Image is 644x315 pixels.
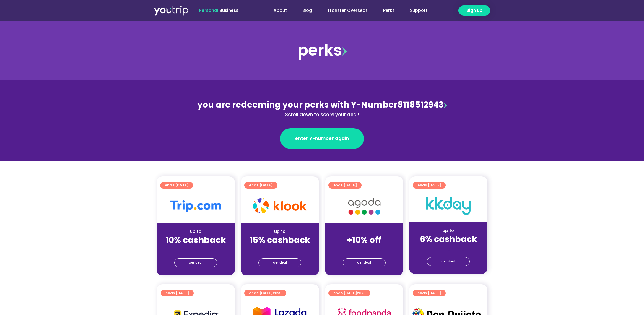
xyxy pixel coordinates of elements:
span: ends [DATE] [333,290,366,296]
span: ends [DATE] [249,182,273,189]
a: get deal [343,258,386,267]
div: Scroll down to score your deal! [194,111,450,118]
a: get deal [427,257,470,266]
span: you are redeeming your perks with Y-Number [197,99,397,111]
a: ends [DATE] [244,182,277,189]
a: Support [402,5,435,16]
a: ends [DATE] [161,290,194,296]
span: ends [DATE] [165,290,189,296]
span: enter Y-number again [295,135,349,142]
div: up to [414,228,483,234]
div: up to [245,228,314,235]
a: ends [DATE] [413,290,446,296]
a: ends [DATE] [328,182,362,189]
span: ends [DATE] [417,290,441,296]
strong: 10% cashback [165,234,226,246]
a: ends [DATE]2025 [328,290,370,296]
span: get deal [441,257,455,266]
a: About [266,5,295,16]
div: (for stays only) [245,246,314,252]
span: get deal [189,259,203,267]
a: Business [219,7,238,13]
span: ends [DATE] [417,182,441,189]
div: 8118512943 [194,99,450,118]
div: (for stays only) [161,246,230,252]
nav: Menu [254,5,435,16]
div: (for stays only) [330,246,399,252]
a: Perks [375,5,402,16]
a: get deal [174,258,217,267]
strong: +10% off [347,234,381,246]
a: enter Y-number again [280,128,364,149]
a: get deal [258,258,301,267]
a: Sign up [458,5,490,16]
div: (for stays only) [414,245,483,251]
span: Personal [199,7,218,13]
a: Blog [295,5,320,16]
span: Sign up [466,7,482,14]
span: get deal [273,259,287,267]
strong: 6% cashback [420,233,477,245]
span: | [199,7,238,13]
a: ends [DATE]2025 [244,290,286,296]
span: up to [359,228,370,234]
div: up to [161,228,230,235]
span: get deal [357,259,371,267]
span: 2025 [357,290,366,295]
a: ends [DATE] [160,182,193,189]
strong: 15% cashback [250,234,310,246]
span: ends [DATE] [333,182,357,189]
span: ends [DATE] [249,290,282,296]
span: ends [DATE] [165,182,188,189]
a: ends [DATE] [413,182,446,189]
span: 2025 [273,290,282,295]
a: Transfer Overseas [320,5,375,16]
